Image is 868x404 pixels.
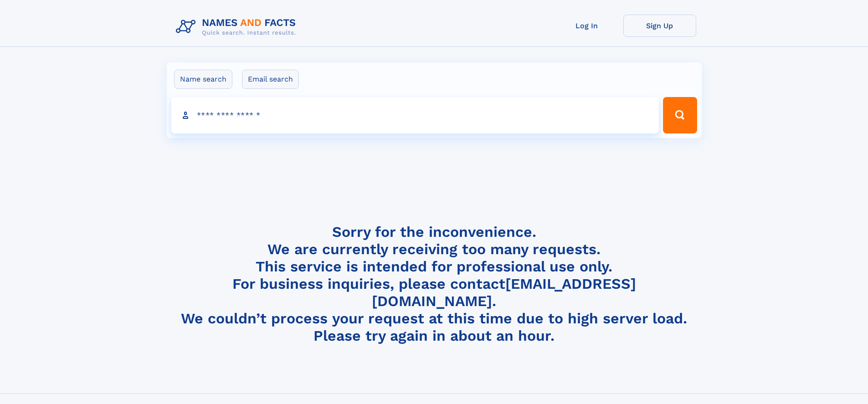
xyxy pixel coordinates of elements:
[550,15,623,37] a: Log In
[171,97,659,133] input: search input
[172,15,303,39] img: Logo Names and Facts
[242,70,299,89] label: Email search
[623,15,696,37] a: Sign Up
[172,223,696,345] h4: Sorry for the inconvenience. We are currently receiving too many requests. This service is intend...
[372,275,636,310] a: [EMAIL_ADDRESS][DOMAIN_NAME]
[174,70,232,89] label: Name search
[663,97,697,133] button: Search Button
